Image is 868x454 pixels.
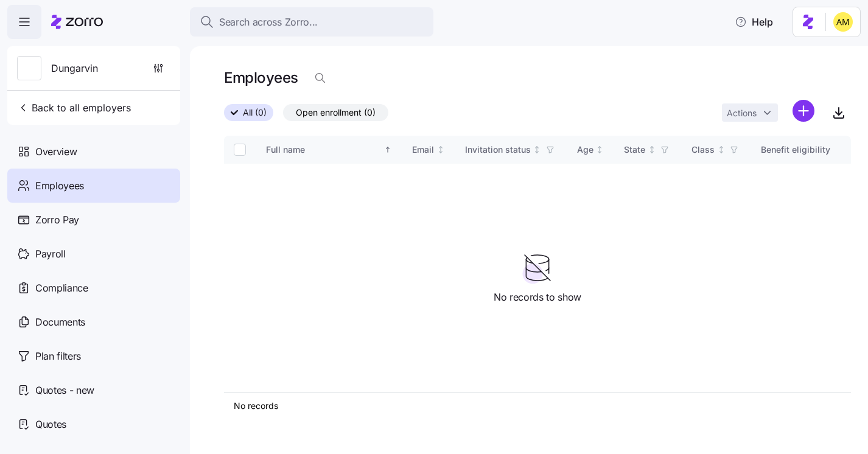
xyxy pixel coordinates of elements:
[12,96,136,120] button: Back to all employers
[722,103,778,122] button: Actions
[7,203,180,237] a: Zorro Pay
[7,407,180,441] a: Quotes
[735,15,773,29] span: Help
[648,145,656,154] div: Not sorted
[533,145,541,154] div: Not sorted
[567,136,615,164] th: AgeNot sorted
[17,100,131,115] span: Back to all employers
[190,7,433,37] button: Search across Zorro...
[595,145,604,154] div: Not sorted
[7,271,180,305] a: Compliance
[35,315,85,330] span: Documents
[727,109,757,117] span: Actions
[35,349,81,364] span: Plan filters
[219,15,318,30] span: Search across Zorro...
[243,105,267,120] span: All (0)
[296,105,376,120] span: Open enrollment (0)
[717,145,726,154] div: Not sorted
[234,400,841,412] div: No records
[7,237,180,271] a: Payroll
[35,212,79,228] span: Zorro Pay
[833,12,853,32] img: dfaaf2f2725e97d5ef9e82b99e83f4d7
[465,143,531,156] div: Invitation status
[577,143,593,156] div: Age
[7,305,180,339] a: Documents
[691,143,715,156] div: Class
[224,68,298,87] h1: Employees
[234,144,246,156] input: Select all records
[35,417,66,432] span: Quotes
[7,169,180,203] a: Employees
[402,136,455,164] th: EmailNot sorted
[614,136,682,164] th: StateNot sorted
[266,143,382,156] div: Full name
[412,143,434,156] div: Email
[436,145,445,154] div: Not sorted
[7,134,180,169] a: Overview
[35,281,88,296] span: Compliance
[35,144,77,159] span: Overview
[383,145,392,154] div: Sorted ascending
[51,61,98,76] span: Dungarvin
[682,136,751,164] th: ClassNot sorted
[494,290,581,305] span: No records to show
[35,178,84,194] span: Employees
[725,10,783,34] button: Help
[793,100,814,122] svg: add icon
[7,373,180,407] a: Quotes - new
[624,143,645,156] div: State
[7,339,180,373] a: Plan filters
[35,246,66,262] span: Payroll
[35,383,94,398] span: Quotes - new
[455,136,567,164] th: Invitation statusNot sorted
[256,136,402,164] th: Full nameSorted ascending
